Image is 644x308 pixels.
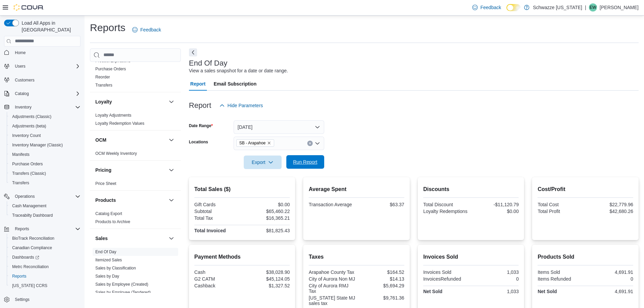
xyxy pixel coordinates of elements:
span: EW [590,3,596,11]
span: BioTrack Reconciliation [9,234,80,242]
span: Price Sheet [95,181,116,186]
span: Metrc Reconciliation [12,264,49,269]
button: Cash Management [7,201,83,211]
h3: Report [189,101,211,110]
a: Canadian Compliance [9,244,55,252]
a: Purchase Orders [95,67,126,71]
span: Inventory [15,104,31,110]
a: Sales by Employee (Created) [95,282,148,287]
div: $9,761.36 [358,295,404,301]
h3: Loyalty [95,98,112,105]
div: $45,124.05 [243,276,290,282]
span: Reports [12,225,80,233]
div: Cash [194,269,241,275]
h3: Products [95,197,116,204]
button: [US_STATE] CCRS [7,281,83,290]
span: OCM Weekly Inventory [95,151,137,156]
h2: Products Sold [538,253,633,261]
span: Dashboards [12,255,39,260]
div: $1,327.52 [243,283,290,288]
span: Transfers (Classic) [9,169,80,177]
div: City of Aurora RMJ Tax [309,283,355,294]
span: Canadian Compliance [12,245,52,251]
a: Feedback [129,23,164,37]
div: $164.52 [358,269,404,275]
button: Reports [12,225,32,233]
button: Settings [1,294,83,304]
button: Traceabilty Dashboard [7,211,83,220]
div: $65,460.22 [243,209,290,214]
button: Transfers (Classic) [7,169,83,178]
a: Loyalty Adjustments [95,113,132,118]
button: Operations [1,192,83,201]
span: Reports [12,274,26,279]
div: Total Discount [423,202,470,207]
span: Home [15,50,26,55]
a: Dashboards [7,253,83,262]
span: Sales by Employee (Created) [95,282,148,287]
div: $38,028.90 [243,269,290,275]
a: Customers [12,76,37,84]
span: Metrc Reconciliation [9,263,80,271]
span: Catalog [15,91,29,96]
a: Dashboards [9,253,42,261]
span: Catalog Export [95,211,122,216]
div: City of Aurora Non MJ [309,276,355,282]
span: Feedback [140,26,161,33]
div: $14.13 [358,276,404,282]
p: Schwazze [US_STATE] [533,3,582,11]
p: | [585,3,586,11]
span: Inventory Count [9,132,80,140]
div: $22,779.96 [587,202,633,207]
a: Products to Archive [95,219,130,224]
button: Metrc Reconciliation [7,262,83,271]
div: G2 CATM [194,276,241,282]
span: Customers [12,76,80,84]
div: 0 [587,276,633,282]
a: Sales by Day [95,274,119,279]
a: Adjustments (Classic) [9,113,54,121]
span: BioTrack Reconciliation [12,236,54,241]
div: View a sales snapshot for a date or date range. [189,67,288,74]
span: Email Subscription [214,77,257,91]
a: Transfers (Classic) [9,169,49,177]
span: Transfers (Classic) [12,171,46,176]
span: Purchase Orders [95,66,126,72]
div: 4,691.91 [587,289,633,294]
h2: Payment Methods [194,253,290,261]
a: Inventory Manager (Classic) [9,141,66,149]
a: Price Sheet [95,181,116,186]
div: $42,680.26 [587,209,633,214]
span: Inventory Count [12,133,41,138]
span: SB - Arapahoe [239,140,266,146]
div: Items Sold [538,269,584,275]
button: Run Report [286,155,324,169]
span: Loyalty Adjustments [95,113,132,118]
button: Sales [95,235,166,242]
div: 1,033 [472,269,519,275]
h2: Total Sales ($) [194,185,290,193]
div: OCM [90,149,181,160]
button: Sales [167,234,175,242]
span: Users [12,62,80,70]
button: Clear input [307,141,313,146]
strong: Total Invoiced [194,228,226,233]
div: $5,694.29 [358,283,404,288]
a: Reorder [95,75,110,79]
a: Sales by Classification [95,266,136,270]
button: Export [244,156,282,169]
h2: Cost/Profit [538,185,633,193]
strong: Net Sold [538,289,557,294]
h2: Discounts [423,185,519,193]
a: End Of Day [95,250,116,254]
a: Settings [12,295,32,304]
span: Traceabilty Dashboard [9,211,80,219]
a: Transfers [9,179,32,187]
a: Loyalty Redemption Values [95,121,144,126]
button: Open list of options [315,141,320,146]
div: Products [90,210,181,229]
button: Adjustments (beta) [7,121,83,131]
button: Users [12,62,28,70]
span: Purchase Orders [12,161,43,167]
button: Inventory Manager (Classic) [7,140,83,150]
